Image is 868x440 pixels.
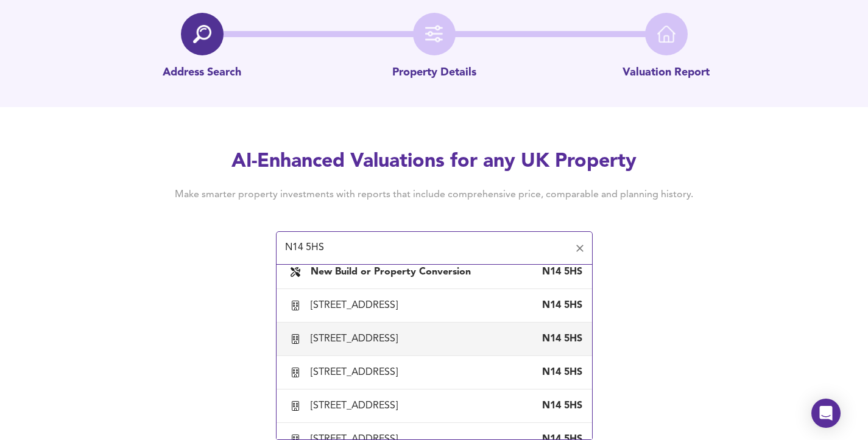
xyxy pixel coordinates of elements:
[163,65,241,81] p: Address Search
[157,148,712,175] h2: AI-Enhanced Valuations for any UK Property
[657,25,676,43] img: home-icon
[534,265,582,279] div: N14 5HS
[392,65,476,81] p: Property Details
[623,65,710,81] p: Valuation Report
[157,188,712,201] h4: Make smarter property investments with reports that include comprehensive price, comparable and p...
[571,240,588,257] button: Clear
[311,399,403,413] div: [STREET_ADDRESS]
[311,299,403,312] div: [STREET_ADDRESS]
[193,25,211,43] img: search-icon
[425,25,443,43] img: filter-icon
[811,399,841,428] div: Open Intercom Messenger
[281,237,569,260] input: Enter a postcode to start...
[534,299,582,312] div: N14 5HS
[534,399,582,413] div: N14 5HS
[311,366,403,379] div: [STREET_ADDRESS]
[534,366,582,379] div: N14 5HS
[311,332,403,346] div: [STREET_ADDRESS]
[534,332,582,346] div: N14 5HS
[311,267,471,277] b: New Build or Property Conversion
